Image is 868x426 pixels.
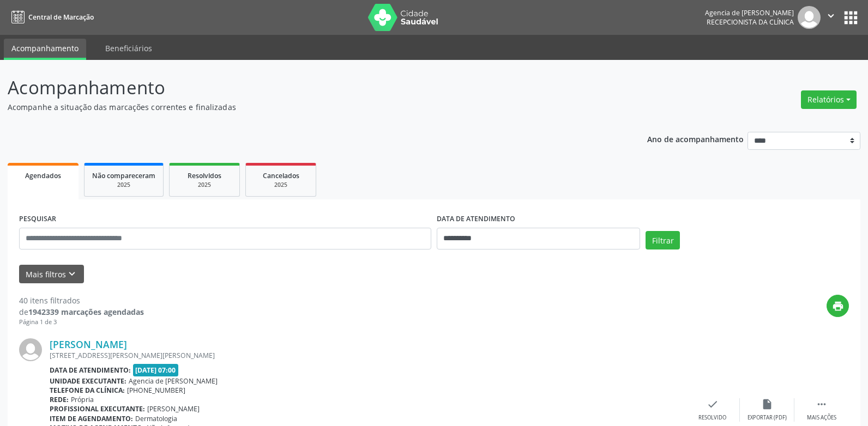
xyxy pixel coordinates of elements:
span: [DATE] 07:00 [133,364,179,376]
i:  [825,10,837,22]
b: Rede: [50,395,69,404]
span: Não compareceram [92,171,155,180]
span: Recepcionista da clínica [707,17,794,27]
span: Própria [71,395,94,404]
i: keyboard_arrow_down [66,268,78,280]
strong: 1942339 marcações agendadas [28,307,144,317]
div: Mais ações [807,414,836,422]
div: de [19,306,144,318]
div: Resolvido [698,414,726,422]
img: img [798,6,821,29]
b: Item de agendamento: [50,414,133,423]
span: Resolvidos [188,171,221,180]
b: Telefone da clínica: [50,386,125,395]
div: 2025 [254,181,308,189]
label: DATA DE ATENDIMENTO [437,211,515,228]
i: check [707,398,719,410]
span: Central de Marcação [28,13,94,22]
span: Agendados [25,171,61,180]
p: Acompanhe a situação das marcações correntes e finalizadas [8,101,605,113]
span: Agencia de [PERSON_NAME] [129,376,218,386]
button: print [827,295,849,317]
b: Unidade executante: [50,376,126,386]
span: Cancelados [263,171,299,180]
a: Beneficiários [98,39,160,58]
b: Data de atendimento: [50,366,131,375]
div: 40 itens filtrados [19,295,144,306]
a: [PERSON_NAME] [50,338,127,350]
i: print [832,300,844,312]
i: insert_drive_file [761,398,773,410]
span: [PERSON_NAME] [147,404,200,413]
button: apps [841,8,860,27]
button:  [821,6,841,29]
div: 2025 [177,181,232,189]
button: Mais filtroskeyboard_arrow_down [19,265,84,284]
div: Agencia de [PERSON_NAME] [705,8,794,17]
div: Página 1 de 3 [19,318,144,327]
p: Acompanhamento [8,74,605,101]
p: Ano de acompanhamento [647,132,744,145]
img: img [19,338,42,361]
button: Filtrar [646,231,680,249]
span: Dermatologia [135,414,177,423]
button: Relatórios [801,90,857,109]
label: PESQUISAR [19,211,56,228]
a: Central de Marcação [8,8,94,26]
div: [STREET_ADDRESS][PERSON_NAME][PERSON_NAME] [50,351,685,360]
b: Profissional executante: [50,404,145,413]
a: Acompanhamento [4,39,86,60]
i:  [816,398,828,410]
span: [PHONE_NUMBER] [127,386,185,395]
div: Exportar (PDF) [748,414,787,422]
div: 2025 [92,181,155,189]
